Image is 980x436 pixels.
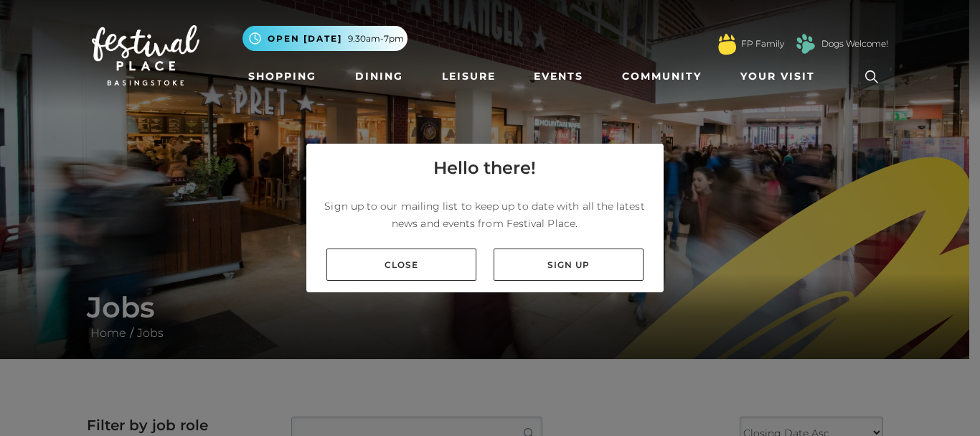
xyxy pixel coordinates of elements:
a: Close [326,249,476,281]
a: Your Visit [735,63,828,90]
a: Dining [349,63,409,90]
a: Shopping [242,63,322,90]
a: Events [528,63,589,90]
img: Festival Place Logo [92,25,199,85]
h4: Hello there! [433,155,536,181]
a: Dogs Welcome! [821,37,888,50]
span: Your Visit [740,69,815,84]
a: FP Family [741,37,784,50]
a: Sign up [494,249,644,281]
span: Open [DATE] [268,32,342,45]
p: Sign up to our mailing list to keep up to date with all the latest news and events from Festival ... [318,198,652,232]
button: Open [DATE] 9.30am-7pm [242,26,407,51]
a: Community [616,63,707,90]
a: Leisure [436,63,501,90]
span: 9.30am-7pm [348,32,404,45]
